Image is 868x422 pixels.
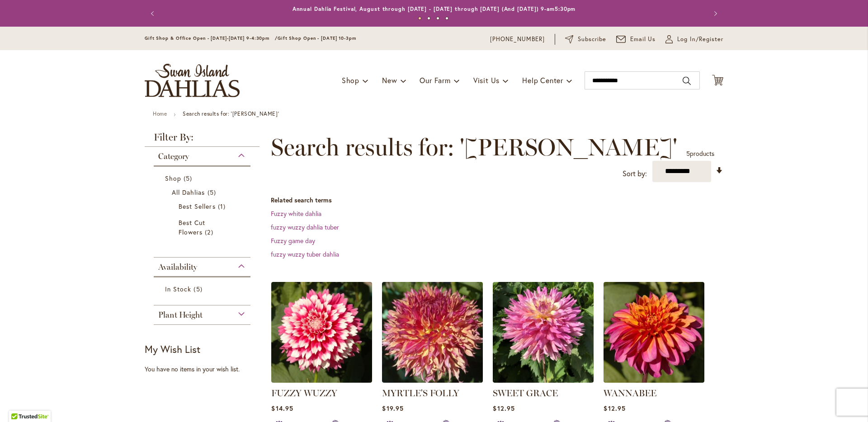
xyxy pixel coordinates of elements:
[342,75,359,85] span: Shop
[705,5,723,23] button: Next
[420,75,450,85] span: Our Farm
[382,282,483,383] img: MYRTLE'S FOLLY
[522,75,563,85] span: Help Center
[158,151,189,161] span: Category
[145,64,240,97] a: store logo
[382,388,459,399] a: MYRTLE'S FOLLY
[604,376,704,384] a: WANNABEE
[179,218,205,236] span: Best Cut Flowers
[179,202,228,211] a: Best Sellers
[436,17,439,20] button: 3 of 4
[382,404,403,413] span: $19.95
[165,284,241,294] a: In Stock 5
[677,35,723,44] span: Log In/Register
[686,146,714,161] p: products
[205,227,215,237] span: 2
[271,223,339,231] a: fuzzy wuzzy dahlia tuber
[145,132,259,147] strong: Filter By:
[271,236,315,245] a: Fuzzy game day
[271,404,293,413] span: $14.95
[382,75,397,85] span: New
[145,365,265,374] div: You have no items in your wish list.
[493,376,594,384] a: SWEET GRACE
[145,35,278,41] span: Gift Shop & Office Open - [DATE]-[DATE] 9-4:30pm /
[686,149,690,158] span: 5
[165,173,241,183] a: Shop
[630,35,656,44] span: Email Us
[292,5,576,12] a: Annual Dahlia Festival, August through [DATE] - [DATE] through [DATE] (And [DATE]) 9-am5:30pm
[665,35,723,44] a: Log In/Register
[604,388,656,399] a: WANNABEE
[179,202,216,211] span: Best Sellers
[578,35,606,44] span: Subscribe
[604,282,704,383] img: WANNABEE
[473,75,500,85] span: Visit Us
[184,173,194,183] span: 5
[145,342,200,356] strong: My Wish List
[165,174,181,183] span: Shop
[271,388,337,399] a: FUZZY WUZZY
[565,35,606,44] a: Subscribe
[271,209,321,218] a: Fuzzy white dahlia
[418,17,421,20] button: 1 of 4
[623,165,647,182] label: Sort by:
[493,282,594,383] img: SWEET GRACE
[427,17,430,20] button: 2 of 4
[271,376,372,384] a: FUZZY WUZZY
[145,5,163,23] button: Previous
[172,188,235,197] a: All Dahlias
[271,282,372,383] img: FUZZY WUZZY
[382,376,483,384] a: MYRTLE'S FOLLY
[278,35,356,41] span: Gift Shop Open - [DATE] 10-3pm
[271,196,723,205] dt: Related search terms
[172,188,205,197] span: All Dahlias
[179,218,228,237] a: Best Cut Flowers
[193,284,204,294] span: 5
[604,404,625,413] span: $12.95
[493,404,514,413] span: $12.95
[153,110,167,117] a: Home
[490,35,545,44] a: [PHONE_NUMBER]
[271,250,339,258] a: fuzzy wuzzy tuber dahlia
[616,35,656,44] a: Email Us
[158,310,203,320] span: Plant Height
[183,110,279,117] strong: Search results for: '[PERSON_NAME]'
[218,202,228,211] span: 1
[445,17,448,20] button: 4 of 4
[208,188,218,197] span: 5
[165,285,191,293] span: In Stock
[493,388,558,399] a: SWEET GRACE
[271,134,677,161] span: Search results for: '[PERSON_NAME]'
[158,262,197,272] span: Availability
